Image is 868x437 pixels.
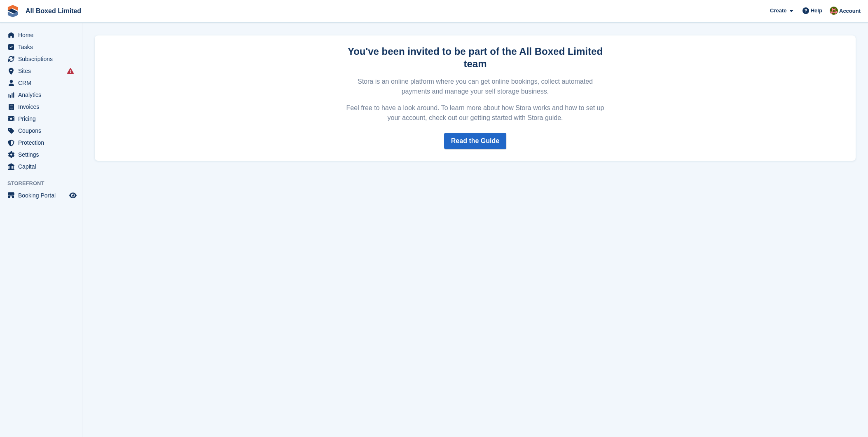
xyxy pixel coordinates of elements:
span: Analytics [18,89,68,101]
span: Storefront [7,179,82,188]
span: Account [839,7,861,15]
a: menu [4,149,78,160]
a: menu [4,89,78,101]
p: Stora is an online platform where you can get online bookings, collect automated payments and man... [345,77,606,96]
img: Sharon Hawkins [830,7,838,15]
a: menu [4,190,78,201]
i: Smart entry sync failures have occurred [67,68,74,74]
a: menu [4,125,78,136]
span: Settings [18,149,68,160]
img: stora-icon-8386f47178a22dfd0bd8f6a31ec36ba5ce8667c1dd55bd0f319d3a0aa187defe.svg [7,5,19,17]
a: Read the Guide [444,133,506,149]
span: Protection [18,137,68,148]
a: menu [4,101,78,113]
span: Home [18,29,68,41]
a: menu [4,113,78,125]
a: menu [4,29,78,41]
a: menu [4,53,78,65]
span: Booking Portal [18,190,68,201]
a: menu [4,137,78,148]
a: menu [4,77,78,89]
span: Coupons [18,125,68,136]
span: Sites [18,65,68,77]
a: All Boxed Limited [22,4,84,18]
a: Preview store [68,190,78,200]
a: menu [4,161,78,172]
span: Create [770,7,786,15]
span: Capital [18,161,68,172]
span: Pricing [18,113,68,125]
a: menu [4,65,78,77]
span: CRM [18,77,68,89]
strong: You've been invited to be part of the All Boxed Limited team [348,46,603,69]
span: Subscriptions [18,53,68,65]
p: Feel free to have a look around. To learn more about how Stora works and how to set up your accou... [345,103,606,123]
span: Help [811,7,822,15]
span: Tasks [18,41,68,53]
span: Invoices [18,101,68,113]
a: menu [4,41,78,53]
